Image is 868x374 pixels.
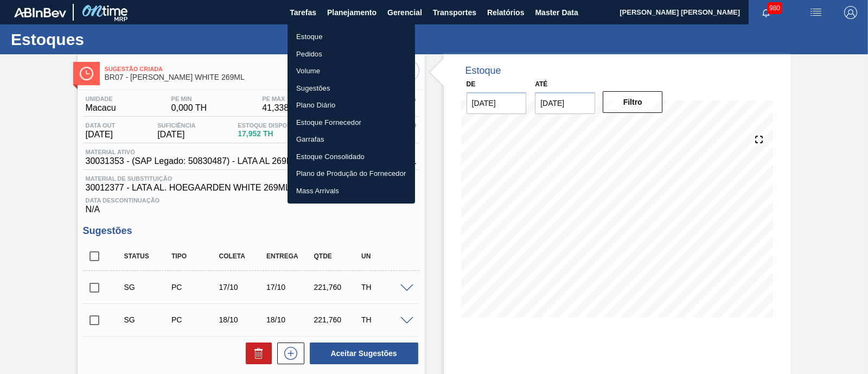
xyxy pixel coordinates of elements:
a: Garrafas [288,131,415,148]
a: Estoque Consolidado [288,148,415,166]
a: Estoque Fornecedor [288,114,415,131]
a: Plano de Produção do Fornecedor [288,165,415,182]
a: Mass Arrivals [288,182,415,200]
a: Estoque [288,28,415,46]
a: Plano Diário [288,97,415,114]
a: Volume [288,62,415,80]
a: Sugestões [288,80,415,97]
a: Pedidos [288,46,415,63]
